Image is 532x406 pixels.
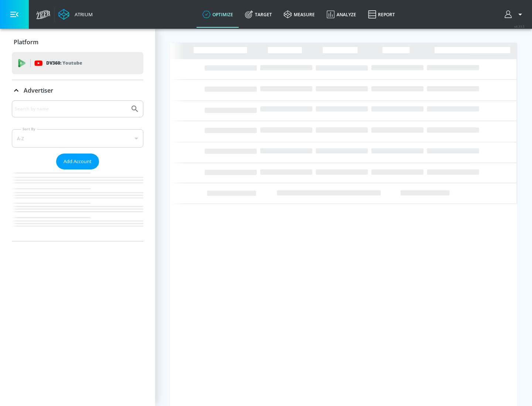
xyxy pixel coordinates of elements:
button: Add Account [56,154,99,169]
a: Target [239,1,278,28]
p: Platform [14,38,38,46]
p: Youtube [62,59,82,67]
div: Platform [12,32,143,52]
nav: list of Advertiser [12,169,143,241]
a: Report [362,1,401,28]
span: Add Account [64,157,92,166]
label: Sort By [21,127,37,131]
div: Advertiser [12,80,143,101]
a: measure [278,1,321,28]
div: Advertiser [12,100,143,241]
div: A-Z [12,129,143,148]
p: DV360: [46,59,82,67]
span: v 4.33.5 [514,24,525,28]
a: Analyze [321,1,362,28]
div: DV360: Youtube [12,52,143,74]
input: Search by name [15,104,127,114]
p: Advertiser [24,86,53,94]
a: Atrium [58,9,93,20]
div: Atrium [72,11,93,18]
a: optimize [197,1,239,28]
